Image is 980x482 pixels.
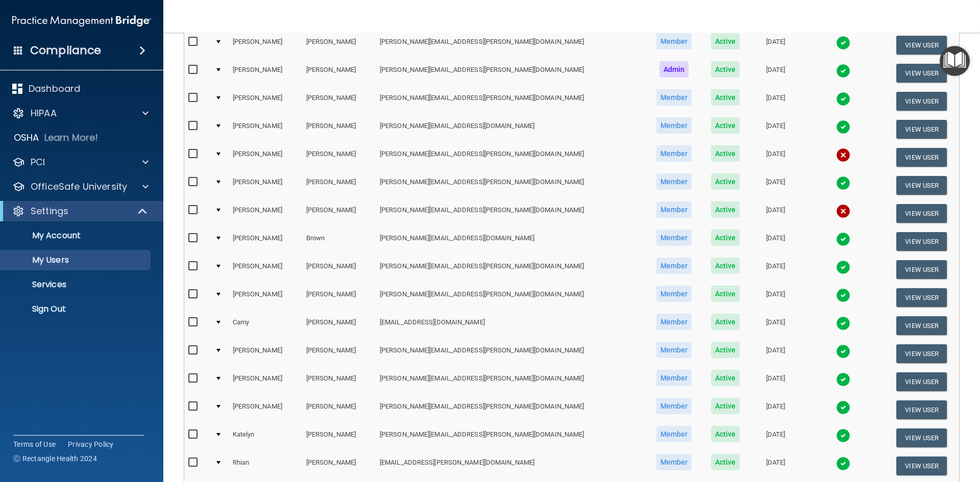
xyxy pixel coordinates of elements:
[749,31,802,59] td: [DATE]
[749,87,802,115] td: [DATE]
[7,304,146,314] p: Sign Out
[229,199,302,227] td: [PERSON_NAME]
[896,148,947,167] button: View User
[302,452,376,480] td: [PERSON_NAME]
[836,428,850,443] img: tick.e7d51cea.svg
[302,143,376,171] td: [PERSON_NAME]
[229,452,302,480] td: Rhian
[14,132,39,144] p: OSHA
[656,230,692,246] span: Member
[656,145,692,162] span: Member
[656,342,692,358] span: Member
[749,396,802,424] td: [DATE]
[836,92,850,106] img: tick.e7d51cea.svg
[749,59,802,87] td: [DATE]
[302,31,376,59] td: [PERSON_NAME]
[749,452,802,480] td: [DATE]
[31,181,127,193] p: OfficeSafe University
[836,64,850,78] img: tick.e7d51cea.svg
[302,115,376,143] td: [PERSON_NAME]
[896,260,947,279] button: View User
[749,424,802,452] td: [DATE]
[749,340,802,368] td: [DATE]
[302,87,376,115] td: [PERSON_NAME]
[12,11,151,31] img: PMB logo
[229,31,302,59] td: [PERSON_NAME]
[656,370,692,386] span: Member
[656,426,692,442] span: Member
[836,232,850,246] img: tick.e7d51cea.svg
[302,284,376,312] td: [PERSON_NAME]
[376,396,646,424] td: [PERSON_NAME][EMAIL_ADDRESS][PERSON_NAME][DOMAIN_NAME]
[656,33,692,49] span: Member
[229,396,302,424] td: [PERSON_NAME]
[12,156,149,168] a: PCI
[31,156,45,168] p: PCI
[896,64,947,83] button: View User
[836,36,850,50] img: tick.e7d51cea.svg
[229,115,302,143] td: [PERSON_NAME]
[376,59,646,87] td: [PERSON_NAME][EMAIL_ADDRESS][PERSON_NAME][DOMAIN_NAME]
[656,286,692,302] span: Member
[749,199,802,227] td: [DATE]
[229,227,302,256] td: [PERSON_NAME]
[376,31,646,59] td: [PERSON_NAME][EMAIL_ADDRESS][PERSON_NAME][DOMAIN_NAME]
[68,439,114,449] a: Privacy Policy
[836,260,850,274] img: tick.e7d51cea.svg
[12,83,149,95] a: Dashboard
[302,312,376,340] td: [PERSON_NAME]
[749,256,802,284] td: [DATE]
[749,115,802,143] td: [DATE]
[302,424,376,452] td: [PERSON_NAME]
[896,120,947,139] button: View User
[711,314,740,330] span: Active
[896,428,947,447] button: View User
[940,46,970,76] button: Open Resource Center
[302,368,376,396] td: [PERSON_NAME]
[836,372,850,387] img: tick.e7d51cea.svg
[7,280,146,290] p: Services
[229,59,302,87] td: [PERSON_NAME]
[376,284,646,312] td: [PERSON_NAME][EMAIL_ADDRESS][PERSON_NAME][DOMAIN_NAME]
[376,199,646,227] td: [PERSON_NAME][EMAIL_ADDRESS][PERSON_NAME][DOMAIN_NAME]
[376,368,646,396] td: [PERSON_NAME][EMAIL_ADDRESS][PERSON_NAME][DOMAIN_NAME]
[711,258,740,274] span: Active
[836,120,850,134] img: tick.e7d51cea.svg
[896,176,947,195] button: View User
[749,312,802,340] td: [DATE]
[896,344,947,363] button: View User
[896,36,947,55] button: View User
[302,199,376,227] td: [PERSON_NAME]
[229,143,302,171] td: [PERSON_NAME]
[44,132,99,144] p: Learn More!
[31,205,68,217] p: Settings
[896,456,947,475] button: View User
[656,454,692,470] span: Member
[7,231,146,241] p: My Account
[229,340,302,368] td: [PERSON_NAME]
[896,372,947,391] button: View User
[749,171,802,199] td: [DATE]
[656,173,692,190] span: Member
[229,312,302,340] td: Camy
[896,92,947,111] button: View User
[749,227,802,256] td: [DATE]
[711,61,740,78] span: Active
[896,400,947,419] button: View User
[711,370,740,386] span: Active
[656,314,692,330] span: Member
[376,452,646,480] td: [EMAIL_ADDRESS][PERSON_NAME][DOMAIN_NAME]
[656,398,692,414] span: Member
[12,107,149,119] a: HIPAA
[229,256,302,284] td: [PERSON_NAME]
[376,171,646,199] td: [PERSON_NAME][EMAIL_ADDRESS][PERSON_NAME][DOMAIN_NAME]
[711,398,740,414] span: Active
[376,143,646,171] td: [PERSON_NAME][EMAIL_ADDRESS][PERSON_NAME][DOMAIN_NAME]
[749,368,802,396] td: [DATE]
[302,59,376,87] td: [PERSON_NAME]
[302,396,376,424] td: [PERSON_NAME]
[656,258,692,274] span: Member
[896,288,947,307] button: View User
[29,83,80,95] p: Dashboard
[711,117,740,134] span: Active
